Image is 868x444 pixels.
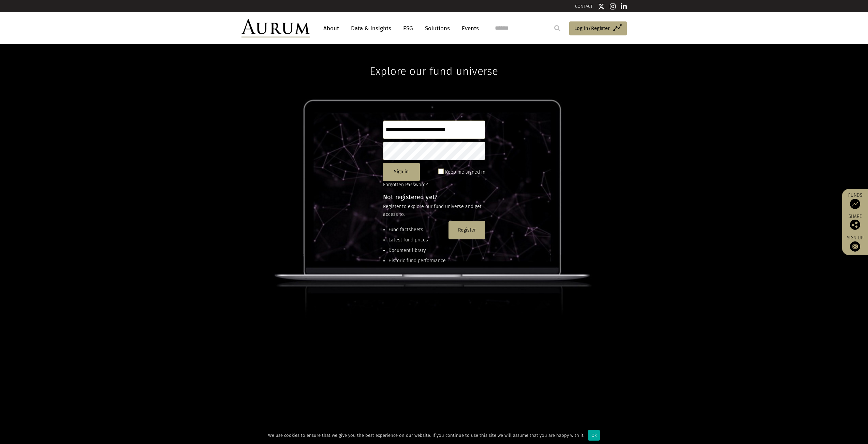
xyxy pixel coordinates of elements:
p: Register to explore our fund universe and get access to: [383,203,485,218]
a: ESG [400,22,416,35]
li: Fund factsheets [388,226,446,234]
li: Document library [388,247,446,254]
label: Keep me signed in [445,168,485,176]
li: Latest fund prices [388,236,446,244]
div: Share [845,214,865,230]
span: Log in/Register [574,24,610,32]
img: Sign up to our newsletter [850,241,860,252]
a: Log in/Register [569,21,627,36]
img: Share this post [850,220,860,230]
img: Instagram icon [610,3,616,10]
img: Linkedin icon [621,3,627,10]
a: Funds [845,192,865,209]
a: Sign up [845,235,865,252]
li: Historic fund performance [388,257,446,265]
h4: Not registered yet? [383,194,485,200]
a: Forgotten Password? [383,182,428,188]
img: Twitter icon [598,3,605,10]
a: CONTACT [575,4,593,9]
input: Submit [550,21,564,35]
a: About [320,22,342,35]
a: Data & Insights [348,22,395,35]
button: Sign in [383,163,420,181]
a: Events [458,22,479,35]
a: Solutions [422,22,453,35]
img: Aurum [241,19,310,37]
div: Ok [588,430,600,441]
button: Register [448,221,485,239]
h1: Explore our fund universe [370,44,498,78]
img: Access Funds [850,199,860,209]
